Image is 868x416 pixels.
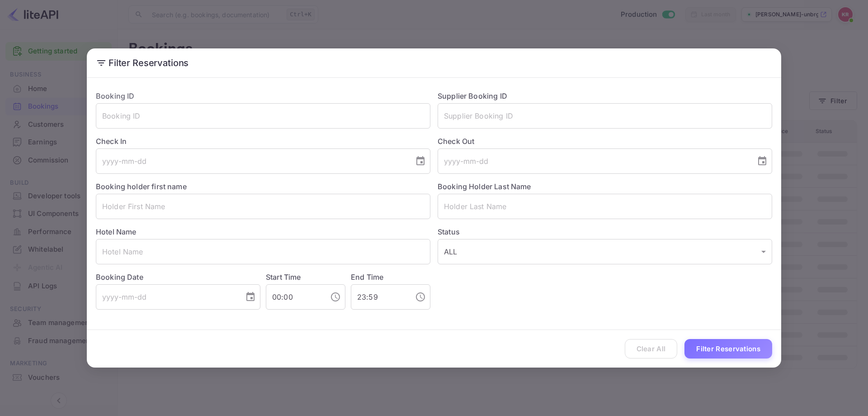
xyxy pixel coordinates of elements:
[266,284,323,310] input: hh:mm
[438,136,772,147] label: Check Out
[438,103,772,129] input: Supplier Booking ID
[438,148,750,174] input: yyyy-mm-dd
[241,288,259,306] button: Choose date
[351,284,408,310] input: hh:mm
[96,239,430,264] input: Hotel Name
[438,91,507,100] label: Supplier Booking ID
[96,136,430,147] label: Check In
[96,182,187,191] label: Booking holder first name
[438,226,772,237] label: Status
[96,148,408,174] input: yyyy-mm-dd
[438,194,772,219] input: Holder Last Name
[96,284,238,310] input: yyyy-mm-dd
[351,273,383,282] label: End Time
[87,48,781,77] h2: Filter Reservations
[753,152,771,170] button: Choose date
[96,272,260,282] label: Booking Date
[96,194,430,219] input: Holder First Name
[266,273,301,282] label: Start Time
[411,288,429,306] button: Choose time, selected time is 11:59 PM
[438,239,772,264] div: ALL
[96,227,137,236] label: Hotel Name
[438,182,531,191] label: Booking Holder Last Name
[326,288,344,306] button: Choose time, selected time is 12:00 AM
[684,339,772,359] button: Filter Reservations
[411,152,429,170] button: Choose date
[96,103,430,129] input: Booking ID
[96,91,135,100] label: Booking ID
